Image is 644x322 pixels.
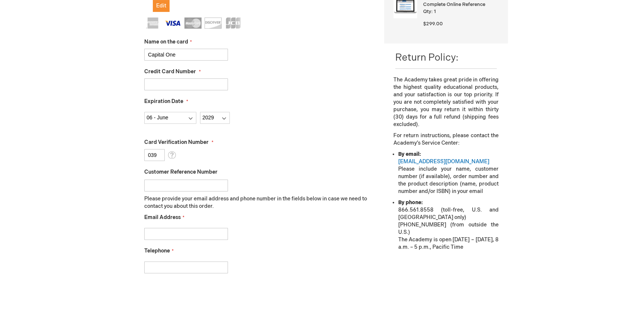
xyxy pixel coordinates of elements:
input: Card Verification Number [144,149,165,161]
iframe: reCAPTCHA [136,285,249,314]
li: 866.561.8558 (toll-free, U.S. and [GEOGRAPHIC_DATA] only) [PHONE_NUMBER] (from outside the U.S.) ... [398,199,499,251]
img: American Express [144,17,161,29]
span: Telephone [144,248,170,254]
a: [EMAIL_ADDRESS][DOMAIN_NAME] [398,158,489,165]
span: Qty [423,9,431,15]
span: 1 [434,9,436,15]
span: Name on the card [144,39,188,45]
img: JCB [225,17,242,29]
strong: By email: [398,151,421,157]
img: MasterCard [184,17,202,29]
p: The Academy takes great pride in offering the highest quality educational products, and your sati... [393,76,499,128]
p: For return instructions, please contact the Academy’s Service Center: [393,132,499,147]
span: Card Verification Number [144,139,209,145]
span: Email Address [144,214,181,220]
span: Return Policy: [395,52,458,64]
span: $299.00 [423,21,443,27]
strong: By phone: [398,199,423,206]
li: Please include your name, customer number (if available), order number and the product descriptio... [398,151,499,195]
input: Credit Card Number [144,78,228,90]
span: Credit Card Number [144,68,196,75]
p: Please provide your email address and phone number in the fields below in case we need to contact... [144,195,373,210]
span: Expiration Date [144,98,183,104]
img: Visa [164,17,181,29]
img: Discover [205,17,222,29]
span: Edit [156,3,166,9]
span: Customer Reference Number [144,169,218,175]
